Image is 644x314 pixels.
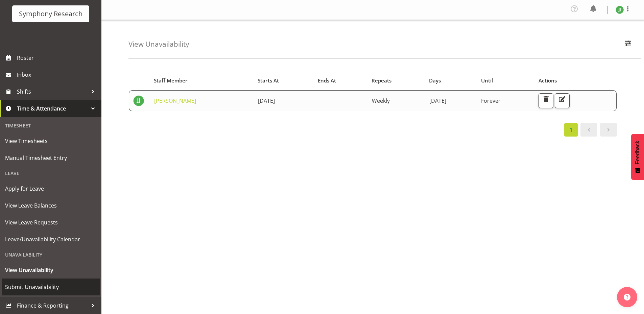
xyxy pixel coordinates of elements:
[258,77,310,84] div: Starts At
[631,134,644,180] button: Feedback - Show survey
[5,153,96,163] span: Manual Timesheet Entry
[481,77,531,84] div: Until
[17,103,88,114] span: Time & Attendance
[372,97,390,104] span: Weekly
[133,95,144,106] img: joshua-joel11891.jpg
[2,214,100,231] a: View Leave Requests
[5,265,96,275] span: View Unavailability
[5,200,96,211] span: View Leave Balances
[481,97,501,104] span: Forever
[555,93,570,108] button: Edit Unavailability
[17,300,88,311] span: Finance & Reporting
[154,77,250,84] div: Staff Member
[318,77,364,84] div: Ends At
[2,248,100,262] div: Unavailability
[5,184,96,194] span: Apply for Leave
[539,93,553,108] button: Delete Unavailability
[2,197,100,214] a: View Leave Balances
[2,119,100,132] div: Timesheet
[635,141,641,164] span: Feedback
[5,136,96,146] span: View Timesheets
[128,40,189,48] h4: View Unavailability
[2,149,100,166] a: Manual Timesheet Entry
[372,77,421,84] div: Repeats
[17,70,98,80] span: Inbox
[2,231,100,248] a: Leave/Unavailability Calendar
[258,97,275,104] span: [DATE]
[2,262,100,279] a: View Unavailability
[624,294,630,300] img: help-xxl-2.png
[5,217,96,227] span: View Leave Requests
[5,234,96,244] span: Leave/Unavailability Calendar
[2,180,100,197] a: Apply for Leave
[2,279,100,295] a: Submit Unavailability
[429,97,446,104] span: [DATE]
[539,77,613,84] div: Actions
[2,166,100,180] div: Leave
[17,53,98,63] span: Roster
[2,132,100,149] a: View Timesheets
[154,97,196,104] a: [PERSON_NAME]
[429,77,473,84] div: Days
[5,282,96,292] span: Submit Unavailability
[17,87,88,97] span: Shifts
[616,6,624,14] img: joshua-joel11891.jpg
[621,37,635,52] button: Filter Employees
[19,9,82,19] div: Symphony Research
